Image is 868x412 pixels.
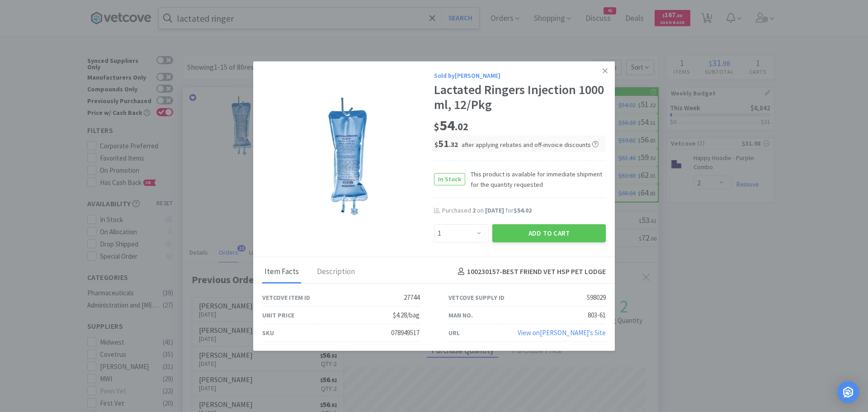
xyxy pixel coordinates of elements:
div: Purchased on for [442,206,606,215]
span: [DATE] [485,206,504,214]
span: This product is available for immediate shipment for the quantity requested [465,169,606,189]
div: Unit Price [262,310,294,320]
span: . 02 [455,120,468,133]
div: 078949517 [391,327,420,338]
span: . 32 [449,140,458,149]
span: $ [434,120,439,133]
div: URL [448,327,460,337]
img: 311c5f5b6487496aa2324653df55d0da_598029.jpeg [289,97,407,215]
div: Vetcove Item ID [262,292,310,302]
span: In Stock [434,174,465,185]
div: Item Facts [262,260,301,283]
div: SKU [262,327,274,337]
div: Open Intercom Messenger [837,381,859,403]
div: Lactated Ringers Injection 1000 ml, 12/Pkg [434,82,606,113]
div: $4.28/bag [393,310,420,321]
div: Vetcove Supply ID [448,292,505,302]
span: after applying rebates and off-invoice discounts [462,141,599,149]
a: View on[PERSON_NAME]'s Site [518,328,606,337]
span: $ [434,140,438,149]
div: 598029 [587,292,606,303]
span: $54.02 [514,206,532,214]
div: Man No. [448,310,473,320]
span: 2 [472,206,476,214]
span: 51 [434,137,458,150]
button: Add to Cart [492,224,606,242]
div: 803-61 [588,310,606,321]
div: Sold by [PERSON_NAME] [434,70,606,80]
div: 27744 [404,292,420,303]
div: Description [315,260,357,283]
h4: 100230157 - BEST FRIEND VET HSP PET LODGE [454,266,606,278]
span: 54 [434,116,468,134]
